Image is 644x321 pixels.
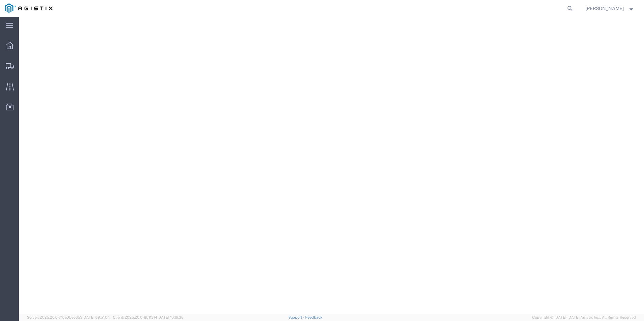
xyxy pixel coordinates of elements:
[532,315,636,320] span: Copyright © [DATE]-[DATE] Agistix Inc., All Rights Reserved
[19,17,644,314] iframe: FS Legacy Container
[288,315,305,319] a: Support
[305,315,322,319] a: Feedback
[113,315,184,319] span: Client: 2025.20.0-8b113f4
[157,315,184,319] span: [DATE] 10:16:38
[585,5,624,12] span: Corey Keys
[83,315,110,319] span: [DATE] 09:51:04
[585,4,635,12] button: [PERSON_NAME]
[27,315,110,319] span: Server: 2025.20.0-710e05ee653
[5,3,53,13] img: logo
